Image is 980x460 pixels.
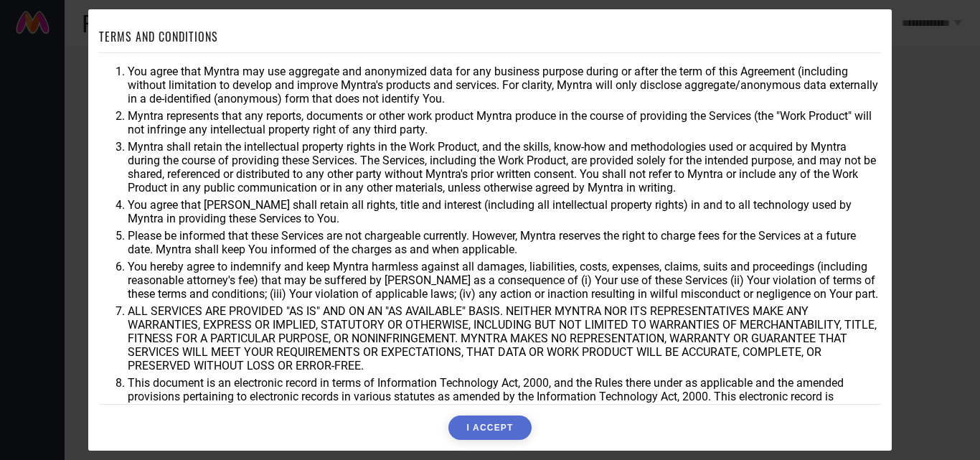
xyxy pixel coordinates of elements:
[128,109,881,136] li: Myntra represents that any reports, documents or other work product Myntra produce in the course ...
[128,65,881,105] li: You agree that Myntra may use aggregate and anonymized data for any business purpose during or af...
[448,416,531,440] button: I ACCEPT
[128,260,881,301] li: You hereby agree to indemnify and keep Myntra harmless against all damages, liabilities, costs, e...
[128,229,881,256] li: Please be informed that these Services are not chargeable currently. However, Myntra reserves the...
[99,28,218,45] h1: TERMS AND CONDITIONS
[128,198,881,225] li: You agree that [PERSON_NAME] shall retain all rights, title and interest (including all intellect...
[128,304,881,372] li: ALL SERVICES ARE PROVIDED "AS IS" AND ON AN "AS AVAILABLE" BASIS. NEITHER MYNTRA NOR ITS REPRESEN...
[128,140,881,194] li: Myntra shall retain the intellectual property rights in the Work Product, and the skills, know-ho...
[128,376,881,417] li: This document is an electronic record in terms of Information Technology Act, 2000, and the Rules...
